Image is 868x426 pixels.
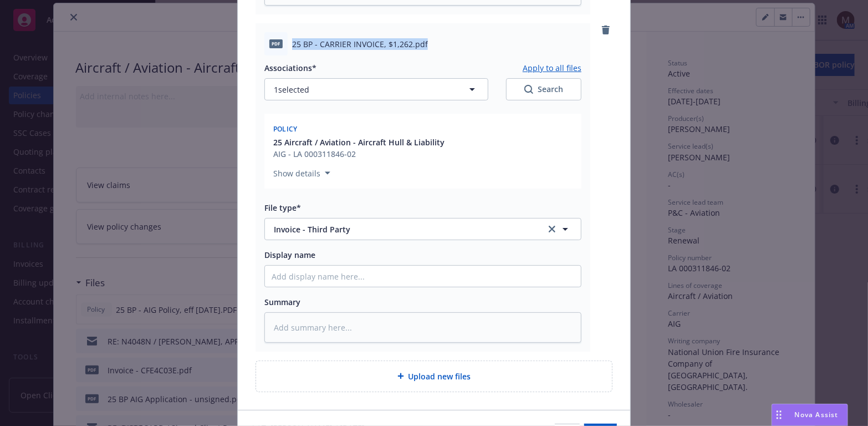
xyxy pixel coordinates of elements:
div: Upload new files [256,361,612,392]
span: Summary [264,297,300,307]
span: Nova Assist [795,410,839,419]
div: Drag to move [772,404,786,425]
button: Nova Assist [772,404,848,426]
span: Upload new files [409,371,471,382]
